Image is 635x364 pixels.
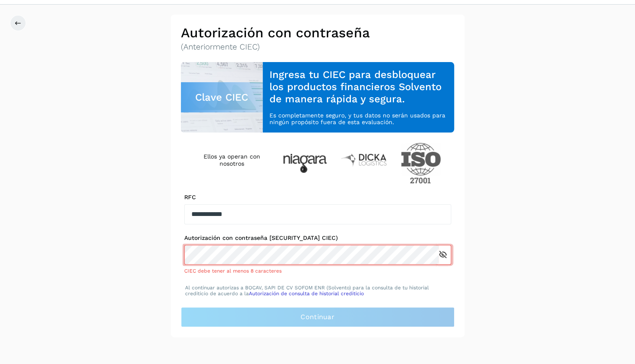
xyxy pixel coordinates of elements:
[401,143,441,184] img: ISO
[185,285,450,297] p: Al continuar autorizas a BOCAV, SAPI DE CV SOFOM ENR (Solvento) para la consulta de tu historial ...
[194,153,269,167] h4: Ellos ya operan con nosotros
[301,312,334,322] span: Continuar
[181,25,455,41] h2: Autorización con contraseña
[181,307,455,327] button: Continuar
[283,154,327,173] img: Niagara
[269,69,447,105] h3: Ingresa tu CIEC para desbloquear los productos financieros Solvento de manera rápida y segura.
[181,42,455,52] p: (Anteriormente CIEC)
[249,291,364,296] a: Autorización de consulta de historial crediticio
[340,153,387,167] img: Dicka logistics
[184,234,451,242] label: Autorización con contraseña [SECURITY_DATA] CIEC)
[184,268,282,274] span: CIEC debe tener al menos 8 caracteres
[181,82,263,112] div: Clave CIEC
[184,194,451,201] label: RFC
[269,112,447,126] p: Es completamente seguro, y tus datos no serán usados para ningún propósito fuera de esta evaluación.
